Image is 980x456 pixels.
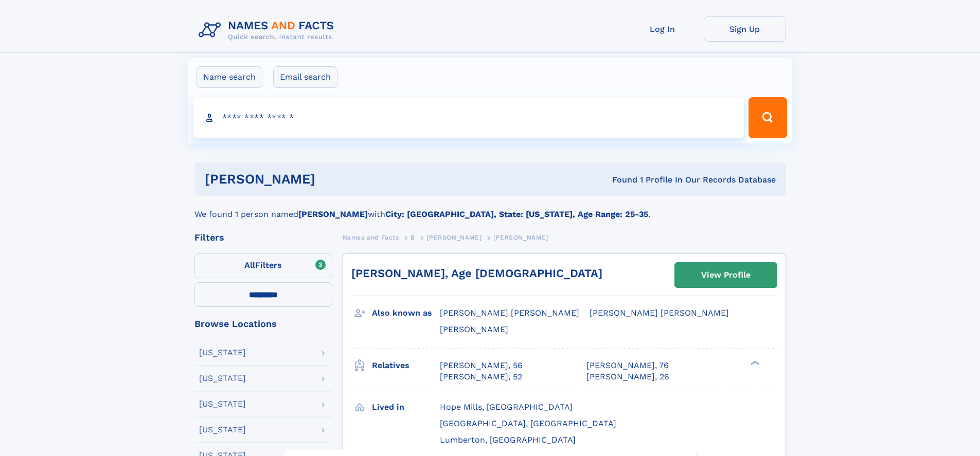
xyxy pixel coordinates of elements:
[193,97,744,138] input: search input
[586,371,669,382] a: [PERSON_NAME], 26
[440,360,523,371] a: [PERSON_NAME], 56
[343,231,399,244] a: Names and Facts
[440,308,579,318] span: [PERSON_NAME] [PERSON_NAME]
[385,209,648,219] b: City: [GEOGRAPHIC_DATA], State: [US_STATE], Age Range: 25-35
[351,267,602,280] a: [PERSON_NAME], Age [DEMOGRAPHIC_DATA]
[493,234,548,241] span: [PERSON_NAME]
[704,16,786,42] a: Sign Up
[244,260,255,270] span: All
[749,97,787,138] button: Search Button
[205,173,464,186] h1: [PERSON_NAME]
[194,196,786,221] div: We found 1 person named with .
[426,234,482,241] span: [PERSON_NAME]
[440,435,576,445] span: Lumberton, [GEOGRAPHIC_DATA]
[197,66,262,88] label: Name search
[273,66,337,88] label: Email search
[372,304,440,322] h3: Also known as
[440,371,522,382] a: [PERSON_NAME], 52
[590,308,729,318] span: [PERSON_NAME] [PERSON_NAME]
[194,319,332,329] div: Browse Locations
[440,402,573,412] span: Hope Mills, [GEOGRAPHIC_DATA]
[372,398,440,416] h3: Lived in
[464,174,776,186] div: Found 1 Profile In Our Records Database
[440,418,616,428] span: [GEOGRAPHIC_DATA], [GEOGRAPHIC_DATA]
[199,374,246,382] div: [US_STATE]
[748,359,760,366] div: ❯
[194,253,332,278] label: Filters
[586,360,669,371] a: [PERSON_NAME], 76
[701,263,751,287] div: View Profile
[426,231,482,244] a: [PERSON_NAME]
[194,233,332,242] div: Filters
[199,426,246,434] div: [US_STATE]
[621,16,704,42] a: Log In
[411,231,415,244] a: B
[675,263,777,287] a: View Profile
[411,234,415,241] span: B
[199,400,246,408] div: [US_STATE]
[194,16,343,44] img: Logo Names and Facts
[199,349,246,357] div: [US_STATE]
[372,357,440,374] h3: Relatives
[440,324,508,334] span: [PERSON_NAME]
[298,209,368,219] b: [PERSON_NAME]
